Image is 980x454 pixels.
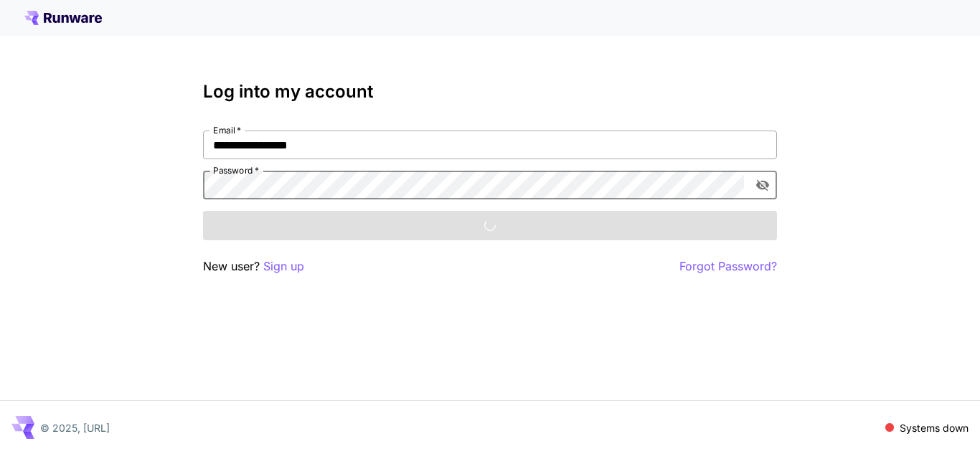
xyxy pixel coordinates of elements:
button: Sign up [263,257,304,275]
p: © 2025, [URL] [40,420,110,435]
label: Email [213,124,241,136]
h3: Log into my account [203,82,777,102]
label: Password [213,164,259,176]
button: Forgot Password? [679,257,777,275]
p: Systems down [900,420,969,435]
p: New user? [203,257,304,275]
button: toggle password visibility [750,172,776,198]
